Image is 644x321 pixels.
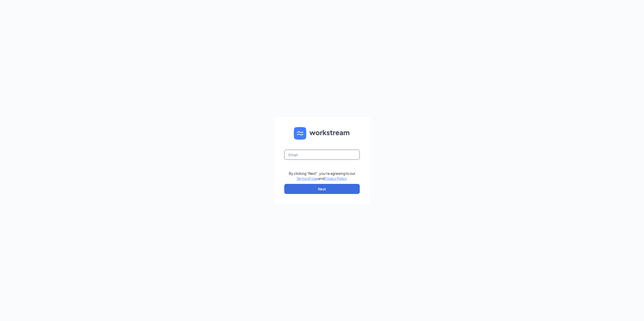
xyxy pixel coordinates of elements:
[289,171,355,181] div: By clicking "Next", you're agreeing to our and .
[294,127,350,140] img: WS logo and Workstream text
[284,150,360,160] input: Email
[324,176,347,181] a: Privacy Policy
[297,176,318,181] a: Terms of Use
[284,184,360,194] button: Next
